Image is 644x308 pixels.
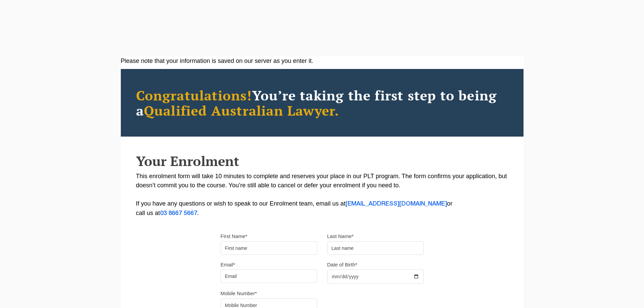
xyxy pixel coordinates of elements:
input: Email [221,269,317,283]
label: Email* [221,261,235,268]
label: Last Name* [327,233,354,240]
input: First name [221,241,317,255]
a: 03 8667 5667 [160,211,197,216]
input: Last name [327,241,424,255]
label: Mobile Number* [221,290,257,297]
span: Congratulations! [136,86,252,104]
label: Date of Birth* [327,261,357,268]
h2: Your Enrolment [136,153,508,168]
h2: You’re taking the first step to being a [136,88,508,118]
span: Qualified Australian Lawyer. [144,101,339,119]
label: First Name* [221,233,247,240]
a: [EMAIL_ADDRESS][DOMAIN_NAME] [346,201,447,207]
p: This enrolment form will take 10 minutes to complete and reserves your place in our PLT program. ... [136,172,508,218]
div: Please note that your information is saved on our server as you enter it. [121,56,524,66]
